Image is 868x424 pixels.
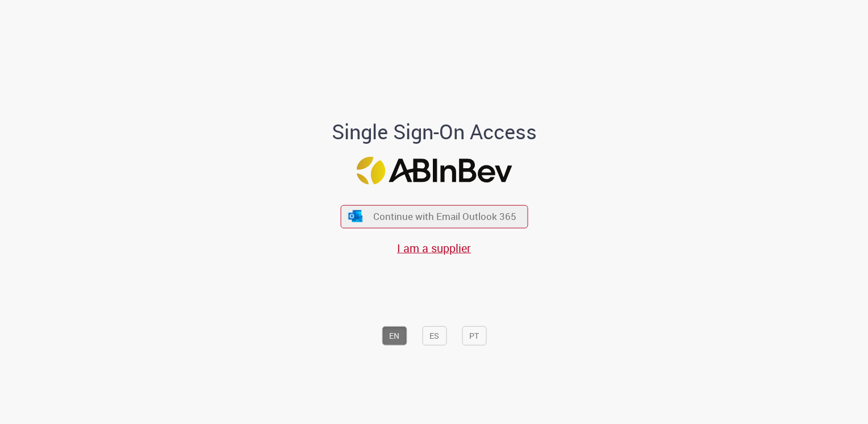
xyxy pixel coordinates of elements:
button: ES [422,326,446,345]
button: EN [382,326,407,345]
img: Logo ABInBev [356,156,512,184]
img: ícone Azure/Microsoft 360 [348,210,364,222]
span: Continue with Email Outlook 365 [373,210,516,223]
button: PT [462,326,486,345]
a: I am a supplier [397,240,471,255]
button: ícone Azure/Microsoft 360 Continue with Email Outlook 365 [340,205,528,228]
h1: Single Sign-On Access [277,120,592,143]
